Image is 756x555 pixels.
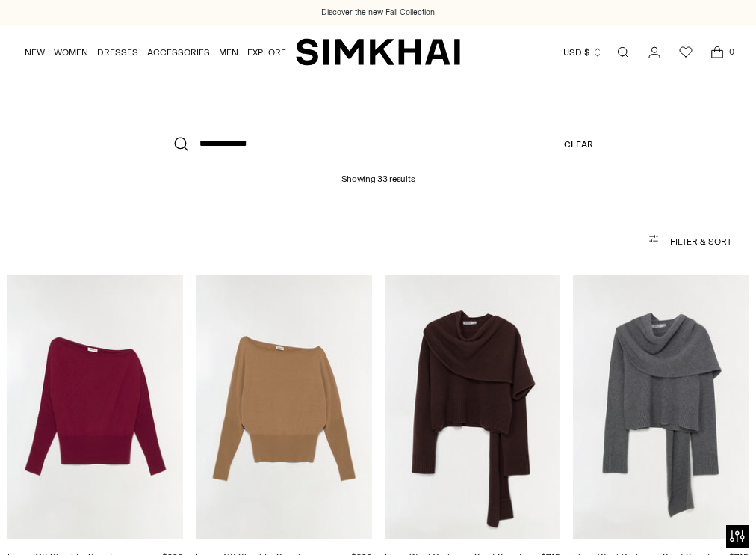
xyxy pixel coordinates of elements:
[97,36,138,69] a: DRESSES
[341,162,415,184] h1: Showing 33 results
[54,36,88,69] a: WOMEN
[564,126,593,162] a: Clear
[247,36,286,69] a: EXPLORE
[147,36,210,69] a: ACCESSORIES
[25,227,731,257] button: Filter & Sort
[702,37,732,67] a: Open cart modal
[296,37,460,67] a: SIMKHAI
[671,37,701,67] a: Wishlist
[164,126,199,162] button: Search
[219,36,238,69] a: MEN
[563,36,603,69] button: USD $
[321,7,435,19] a: Discover the new Fall Collection
[608,37,638,67] a: Open search modal
[25,36,45,69] a: NEW
[725,45,738,58] span: 0
[639,37,669,67] a: Go to the account page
